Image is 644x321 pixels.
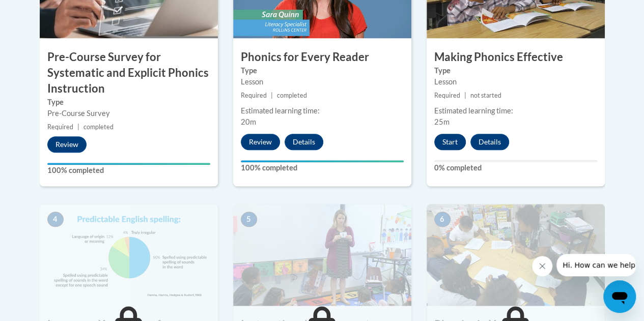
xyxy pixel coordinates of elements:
label: Type [434,65,597,76]
span: 25m [434,118,450,126]
button: Details [470,134,509,150]
img: Course Image [40,204,218,306]
iframe: Button to launch messaging window [603,280,636,313]
div: Estimated learning time: [434,105,597,116]
span: Required [434,92,460,99]
span: | [77,123,79,131]
div: Your progress [241,160,404,162]
span: 6 [434,212,451,227]
label: 0% completed [434,162,597,173]
span: | [271,92,273,99]
span: Required [241,92,267,99]
div: Estimated learning time: [241,105,404,116]
h3: Pre-Course Survey for Systematic and Explicit Phonics Instruction [40,49,218,96]
img: Course Image [233,204,411,306]
label: 100% completed [47,165,210,176]
div: Pre-Course Survey [47,108,210,119]
label: Type [47,97,210,108]
button: Start [434,134,466,150]
div: Lesson [434,76,597,87]
span: Hi. How can we help? [6,7,82,15]
button: Review [241,134,280,150]
img: Course Image [427,204,605,306]
span: not started [470,92,501,99]
span: 20m [241,118,256,126]
span: | [464,92,466,99]
div: Lesson [241,76,404,87]
span: Required [47,123,73,131]
iframe: Close message [532,256,552,276]
label: 100% completed [241,162,404,173]
span: 4 [47,212,64,227]
button: Review [47,136,87,153]
label: Type [241,65,404,76]
div: Your progress [47,163,210,165]
span: completed [277,92,307,99]
span: 5 [241,212,257,227]
button: Details [285,134,323,150]
span: completed [83,123,114,131]
h3: Phonics for Every Reader [233,49,411,65]
iframe: Message from company [556,254,636,276]
h3: Making Phonics Effective [427,49,605,65]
